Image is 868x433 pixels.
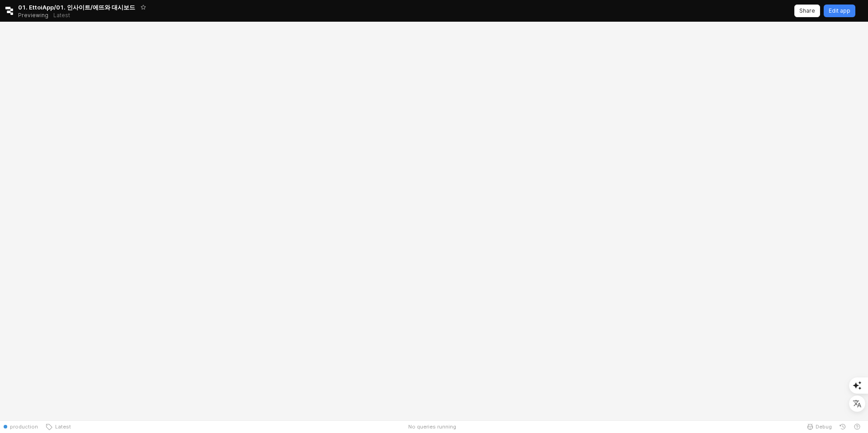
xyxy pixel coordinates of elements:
button: Add app to favorites [139,3,148,12]
button: Share app [794,5,820,17]
span: Previewing [18,11,48,20]
p: Share [799,7,815,14]
span: 01. EttoiApp/01. 인사이트/에뜨와 대시보드 [18,3,135,12]
button: Debug [803,420,835,433]
button: Latest [42,420,75,433]
p: Edit app [829,7,850,14]
span: Debug [816,423,832,430]
span: No queries running [408,423,456,430]
p: Latest [53,12,70,19]
div: Previewing Latest [18,9,75,22]
button: History [835,420,850,433]
span: production [10,423,38,430]
button: Edit app [824,5,855,17]
button: Help [850,420,864,433]
span: Latest [52,423,71,430]
button: Releases and History [48,9,75,22]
